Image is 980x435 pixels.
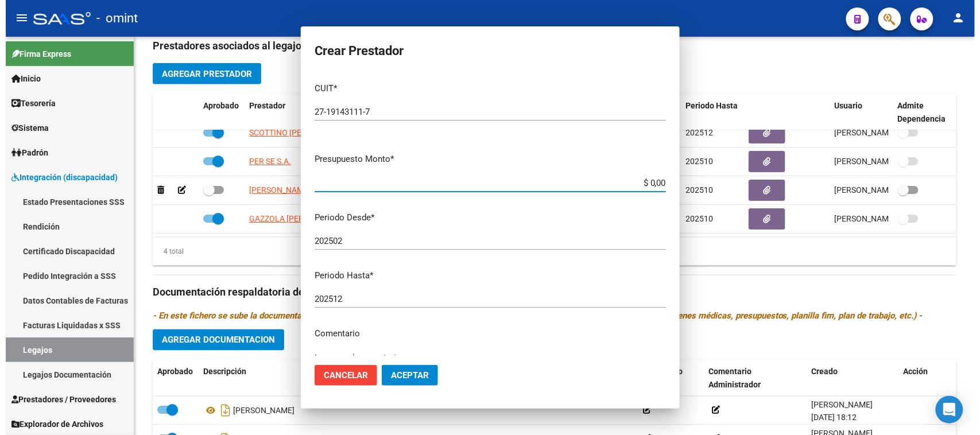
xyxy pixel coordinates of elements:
[6,72,35,85] span: Inicio
[197,367,241,376] span: Descripción
[376,365,432,386] button: Aceptar
[243,185,359,195] span: [PERSON_NAME] DITIANA GREY
[680,157,707,166] span: 202510
[309,327,660,340] p: Comentario
[680,214,707,223] span: 202510
[6,48,65,60] span: Firma Express
[152,367,187,376] span: Aprobado
[6,171,112,184] span: Integración (discapacidad)
[243,214,342,223] span: GAZZOLA [PERSON_NAME]
[6,418,98,430] span: Explorador de Archivos
[680,101,732,110] span: Periodo Hasta
[309,153,660,166] p: Presupuesto Monto
[680,128,707,137] span: 202512
[243,157,285,166] span: PER SE S.A.
[829,128,919,137] span: [PERSON_NAME] [DATE]
[829,185,919,195] span: [PERSON_NAME] [DATE]
[197,402,625,420] div: [PERSON_NAME]
[156,335,269,345] span: Agregar Documentacion
[6,122,43,134] span: Sistema
[147,38,951,54] h3: Prestadores asociados al legajo
[156,69,246,79] span: Agregar Prestador
[309,40,660,62] h2: Crear Prestador
[9,11,23,25] mat-icon: menu
[147,246,178,258] div: 4 total
[898,367,923,376] span: Acción
[703,367,755,390] span: Comentario Administrador
[806,413,851,422] span: [DATE] 18:12
[829,214,919,223] span: [PERSON_NAME] [DATE]
[147,285,951,301] h3: Documentación respaldatoria del legajo
[309,365,371,386] button: Cancelar
[888,94,951,131] datatable-header-cell: Admite Dependencia
[806,401,867,410] span: [PERSON_NAME]
[698,360,801,398] datatable-header-cell: Comentario Administrador
[806,367,832,376] span: Creado
[212,402,227,420] i: Descargar documento
[193,94,239,131] datatable-header-cell: Aprobado
[930,396,958,424] div: Open Intercom Messenger
[946,11,960,25] mat-icon: person
[309,211,660,224] p: Periodo Desde
[829,101,857,110] span: Usuario
[193,360,629,398] datatable-header-cell: Descripción
[318,370,362,380] span: Cancelar
[6,393,110,406] span: Prestadores / Proveedores
[385,370,423,380] span: Aceptar
[309,82,660,95] p: CUIT
[824,94,888,131] datatable-header-cell: Usuario
[893,360,951,398] datatable-header-cell: Acción
[197,101,233,110] span: Aprobado
[6,146,42,159] span: Padrón
[147,311,917,321] i: - En este fichero se sube la documentación asociada al legajo. Es información del afiliado y del ...
[680,185,707,195] span: 202510
[309,269,660,282] p: Periodo Hasta
[829,157,919,166] span: [PERSON_NAME] [DATE]
[91,6,132,31] span: - omint
[147,360,193,398] datatable-header-cell: Aprobado
[243,128,345,137] span: SCOTTINO [PERSON_NAME]
[801,360,893,398] datatable-header-cell: Creado
[892,101,940,123] span: Admite Dependencia
[6,97,50,110] span: Tesorería
[243,101,280,110] span: Prestador
[239,94,428,131] datatable-header-cell: Prestador
[675,94,738,131] datatable-header-cell: Periodo Hasta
